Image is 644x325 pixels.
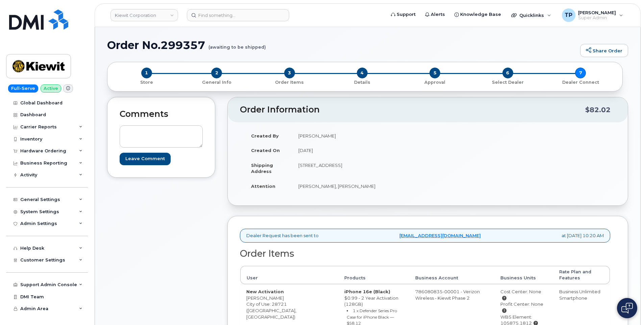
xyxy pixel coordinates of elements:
[357,68,368,78] span: 4
[621,303,633,314] img: Open chat
[500,289,547,301] div: Cost Center: None
[211,68,222,78] span: 2
[580,44,628,57] a: Share Order
[256,79,323,85] p: Order Items
[180,78,253,85] a: 2 General Info
[344,289,390,294] strong: iPhone 16e (Black)
[284,68,295,78] span: 3
[251,133,279,139] strong: Created By
[240,229,610,243] div: Dealer Request has been sent to at [DATE] 10:20 AM
[251,162,273,174] strong: Shipping Address
[120,109,203,119] h2: Comments
[502,68,513,78] span: 6
[500,301,547,314] div: Profit Center: None
[246,289,284,294] strong: New Activation
[292,128,423,143] td: [PERSON_NAME]
[240,266,338,284] th: User
[183,79,250,85] p: General Info
[401,79,469,85] p: Approval
[328,79,396,85] p: Details
[240,105,585,115] h2: Order Information
[116,79,177,85] p: Store
[240,249,610,259] h2: Order Items
[471,78,544,85] a: 6 Select Dealer
[253,78,326,85] a: 3 Order Items
[399,232,481,239] a: [EMAIL_ADDRESS][DOMAIN_NAME]
[141,68,152,78] span: 1
[292,143,423,158] td: [DATE]
[251,183,275,189] strong: Attention
[474,79,541,85] p: Select Dealer
[292,158,423,179] td: [STREET_ADDRESS]
[409,266,494,284] th: Business Account
[326,78,398,85] a: 4 Details
[120,153,171,165] input: Leave Comment
[292,179,423,194] td: [PERSON_NAME], [PERSON_NAME]
[494,266,553,284] th: Business Units
[113,78,180,85] a: 1 Store
[208,39,266,50] small: (awaiting to be shipped)
[553,266,610,284] th: Rate Plan and Features
[338,266,409,284] th: Products
[429,68,440,78] span: 5
[585,103,611,116] div: $82.02
[251,148,280,153] strong: Created On
[399,78,471,85] a: 5 Approval
[107,39,577,51] h1: Order No.299357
